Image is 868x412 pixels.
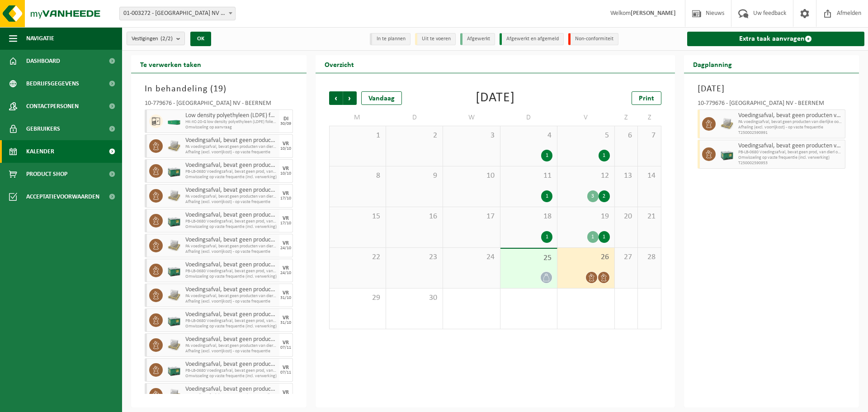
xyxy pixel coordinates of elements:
[283,390,289,395] div: VR
[283,166,289,171] div: VR
[185,324,277,329] span: Omwisseling op vaste frequentie (incl. verwerking)
[167,239,181,252] img: LP-PA-00000-WDN-11
[185,175,277,180] span: Omwisseling op vaste frequentie (incl. verwerking)
[619,252,633,262] span: 27
[684,55,741,73] h2: Dagplanning
[213,85,223,94] span: 19
[185,393,277,398] span: PA voedingsafval, bevat geen producten van dierlijke oorspr,
[391,212,438,222] span: 16
[448,252,495,262] span: 24
[185,169,277,175] span: PB-LB-0680 Voedingsafval, bevat geen prod, van dierl oorspr
[329,91,343,105] span: Vorige
[280,346,291,350] div: 07/11
[185,194,277,199] span: PA voedingsafval, bevat geen producten van dierlijke oorspr,
[283,241,289,246] div: VR
[448,212,495,222] span: 17
[642,171,656,181] span: 14
[185,244,277,249] span: PA voedingsafval, bevat geen producten van dierlijke oorspr,
[738,125,843,130] span: Afhaling (excl. voorrijkost) - op vaste frequentie
[185,237,277,244] span: Voedingsafval, bevat geen producten van dierlijke oorsprong, gemengde verpakking (exclusief glas)
[26,163,67,185] span: Product Shop
[334,293,381,303] span: 29
[185,311,277,318] span: Voedingsafval, bevat geen producten van dierlijke oorsprong, gemengde verpakking (exclusief glas)
[334,131,381,141] span: 1
[185,349,277,354] span: Afhaling (excl. voorrijkost) - op vaste frequentie
[687,32,865,46] a: Extra taak aanvragen
[185,318,277,324] span: PB-LB-0680 Voedingsafval, bevat geen prod, van dierl oorspr
[642,212,656,222] span: 21
[500,33,564,45] li: Afgewerkt en afgemeld
[738,112,843,119] span: Voedingsafval, bevat geen producten van dierlijke oorsprong, gemengde verpakking (exclusief glas)
[316,55,363,73] h2: Overzicht
[185,361,277,368] span: Voedingsafval, bevat geen producten van dierlijke oorsprong, gemengde verpakking (exclusief glas)
[541,190,552,202] div: 1
[562,131,609,141] span: 5
[185,374,277,379] span: Omwisseling op vaste frequentie (incl. verwerking)
[391,293,438,303] span: 30
[167,164,181,178] img: PB-LB-0680-HPE-GN-01
[283,191,289,196] div: VR
[119,7,236,20] span: 01-003272 - BELGOSUC NV - BEERNEM
[280,246,291,251] div: 24/10
[541,231,552,243] div: 1
[460,33,495,45] li: Afgewerkt
[283,265,289,271] div: VR
[26,185,99,208] span: Acceptatievoorwaarden
[280,321,291,325] div: 31/10
[391,131,438,141] span: 2
[167,118,181,125] img: HK-XC-20-GN-00
[280,370,291,375] div: 07/11
[185,269,277,274] span: PB-LB-0680 Voedingsafval, bevat geen prod, van dierl oorspr
[185,150,277,155] span: Afhaling (excl. voorrijkost) - op vaste frequentie
[505,212,552,222] span: 18
[185,219,277,224] span: PB-LB-0680 Voedingsafval, bevat geen prod, van dierl oorspr
[283,315,289,321] div: VR
[505,171,552,181] span: 11
[120,7,235,20] span: 01-003272 - BELGOSUC NV - BEERNEM
[167,338,181,352] img: LP-PA-00000-WDN-11
[505,253,552,263] span: 25
[599,150,610,161] div: 1
[145,100,293,109] div: 10-779676 - [GEOGRAPHIC_DATA] NV - BEERNEM
[334,252,381,262] span: 22
[185,286,277,294] span: Voedingsafval, bevat geen producten van dierlijke oorsprong, gemengde verpakking (exclusief glas)
[415,33,456,45] li: Uit te voeren
[185,386,277,393] span: Voedingsafval, bevat geen producten van dierlijke oorsprong, gemengde verpakking (exclusief glas)
[26,118,60,140] span: Gebruikers
[642,131,656,141] span: 7
[738,155,843,161] span: Omwisseling op vaste frequentie (incl. verwerking)
[361,91,402,105] div: Vandaag
[167,214,181,227] img: PB-LB-0680-HPE-GN-01
[283,116,288,122] div: DI
[370,33,410,45] li: In te plannen
[167,139,181,153] img: LP-PA-00000-WDN-11
[599,231,610,243] div: 1
[738,142,843,150] span: Voedingsafval, bevat geen producten van dierlijke oorsprong, gemengde verpakking (exclusief glas)
[185,249,277,255] span: Afhaling (excl. voorrijkost) - op vaste frequentie
[599,190,610,202] div: 2
[280,221,291,226] div: 17/10
[185,274,277,279] span: Omwisseling op vaste frequentie (incl. verwerking)
[185,187,277,194] span: Voedingsafval, bevat geen producten van dierlijke oorsprong, gemengde verpakking (exclusief glas)
[132,32,173,46] span: Vestigingen
[185,299,277,304] span: Afhaling (excl. voorrijkost) - op vaste frequentie
[283,365,289,370] div: VR
[639,95,654,102] span: Print
[283,340,289,346] div: VR
[280,171,291,176] div: 10/10
[386,109,443,126] td: D
[557,109,614,126] td: V
[334,171,381,181] span: 8
[698,100,846,109] div: 10-779676 - [GEOGRAPHIC_DATA] NV - BEERNEM
[185,336,277,343] span: Voedingsafval, bevat geen producten van dierlijke oorsprong, gemengde verpakking (exclusief glas)
[391,171,438,181] span: 9
[145,82,293,96] h3: In behandeling ( )
[334,212,381,222] span: 15
[476,91,515,105] div: [DATE]
[500,109,557,126] td: D
[26,140,54,163] span: Kalender
[280,296,291,300] div: 31/10
[283,290,289,296] div: VR
[185,112,277,119] span: Low density polyethyleen (LDPE) folie, los, naturel/gekleurd (80/20)
[562,212,609,222] span: 19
